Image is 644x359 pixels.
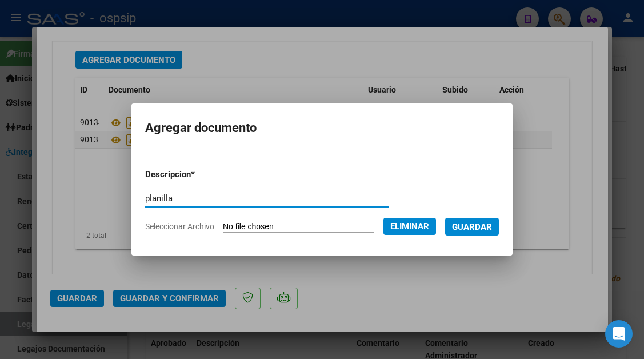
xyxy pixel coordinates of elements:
p: Descripcion [145,168,251,181]
button: Eliminar [383,218,436,235]
div: Open Intercom Messenger [605,320,633,348]
span: Seleccionar Archivo [145,222,214,231]
span: Guardar [452,222,492,232]
button: Guardar [445,218,499,236]
h2: Agregar documento [145,117,499,139]
span: Eliminar [390,221,429,232]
